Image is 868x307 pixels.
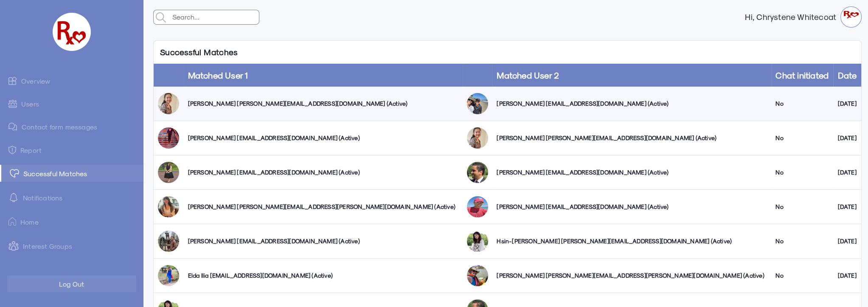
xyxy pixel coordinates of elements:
img: bqyw3pcvq7u7qt03gnct.jpg [158,265,179,286]
div: [PERSON_NAME] [PERSON_NAME][EMAIL_ADDRESS][PERSON_NAME][DOMAIN_NAME] (Active) [497,271,767,280]
img: admin-ic-contact-message.svg [8,123,17,131]
div: [DATE] [837,237,857,245]
div: [PERSON_NAME] [PERSON_NAME][EMAIL_ADDRESS][DOMAIN_NAME] (Active) [188,99,458,108]
div: Elda Ilia [EMAIL_ADDRESS][DOMAIN_NAME] (Active) [188,271,458,280]
div: No [775,237,829,245]
img: ic-home.png [8,217,16,226]
img: matched.svg [10,169,19,177]
img: stoxbr6mqmahal6cjiue.jpg [467,265,488,286]
div: [DATE] [837,99,857,108]
img: jgty61vlcar7nyaxwxt4.jpg [467,162,488,183]
img: elkq2wcnvjhhkb0c226g.jpg [158,231,179,252]
strong: Hi, Chrystene Whitecoat [745,13,840,21]
div: No [775,134,829,142]
img: sprzqvic8eekeuxb5o7m.jpg [158,162,179,183]
div: [PERSON_NAME] [EMAIL_ADDRESS][DOMAIN_NAME] (Active) [497,168,767,177]
img: damcq6z6skfbom31qzan.jpg [158,93,179,114]
img: admin-ic-users.svg [8,100,17,108]
img: damcq6z6skfbom31qzan.jpg [467,127,488,149]
img: intrestGropus.svg [8,241,19,251]
div: [DATE] [837,134,857,142]
input: Search... [170,10,259,24]
button: Log Out [7,276,136,292]
div: [DATE] [837,203,857,211]
div: [PERSON_NAME] [EMAIL_ADDRESS][DOMAIN_NAME] (Active) [188,134,458,142]
img: notification-default-white.svg [8,192,19,203]
div: [PERSON_NAME] [EMAIL_ADDRESS][DOMAIN_NAME] (Active) [497,203,767,211]
div: [DATE] [837,168,857,177]
a: Matched User 1 [188,70,248,80]
img: wqvojgutefnepjyixm91.jpg [158,127,179,149]
img: admin-ic-report.svg [8,146,16,154]
div: No [775,271,829,280]
img: dhau8bdsf38xjveakrpm.png [467,196,488,217]
img: vnivom1mx5s6avaqshr1.jpg [467,93,488,114]
div: Hsin-[PERSON_NAME] [PERSON_NAME][EMAIL_ADDRESS][DOMAIN_NAME] (Active) [497,237,767,245]
img: tgllwhcayzxyy8kmxxg6.jpg [467,231,488,252]
div: [PERSON_NAME] [EMAIL_ADDRESS][DOMAIN_NAME] (Active) [188,237,458,245]
div: [PERSON_NAME] [EMAIL_ADDRESS][DOMAIN_NAME] (Active) [497,99,767,108]
img: admin-search.svg [154,10,168,25]
img: admin-ic-overview.svg [8,76,17,85]
div: No [775,168,829,177]
div: No [775,99,829,108]
div: No [775,203,829,211]
a: Matched User 2 [497,70,559,80]
div: [PERSON_NAME] [PERSON_NAME][EMAIL_ADDRESS][PERSON_NAME][DOMAIN_NAME] (Active) [188,203,458,211]
a: Date [837,70,857,80]
a: Chat initiated [775,70,829,80]
img: ukzd1p09er7c4gkkhusb.jpg [158,196,179,217]
div: [DATE] [837,271,857,280]
div: [PERSON_NAME] [PERSON_NAME][EMAIL_ADDRESS][DOMAIN_NAME] (Active) [497,134,767,142]
p: Successful Matches [154,41,244,64]
div: [PERSON_NAME] [EMAIL_ADDRESS][DOMAIN_NAME] (Active) [188,168,458,177]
